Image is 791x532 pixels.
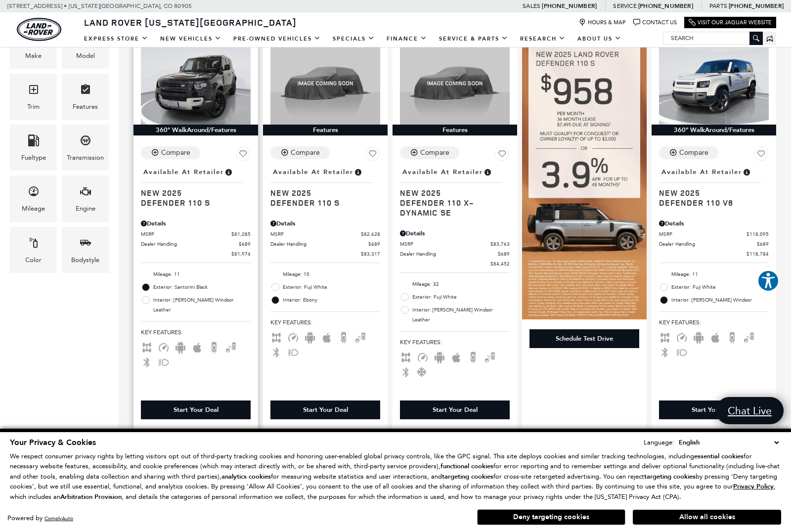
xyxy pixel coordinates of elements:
span: Adaptive Cruise Control [676,333,688,340]
div: Language: [644,439,674,445]
a: Service & Parts [433,30,514,47]
div: Features [393,125,517,135]
img: 2025 LAND ROVER Defender 110 S [141,42,251,125]
span: Parts [709,2,727,9]
span: Fog Lights [158,358,170,365]
a: Hours & Map [579,19,626,26]
span: Blind Spot Monitor [354,333,366,340]
div: Pricing Details - Defender 110 X-Dynamic SE [400,229,510,238]
div: Engine [76,203,95,214]
a: Finance [381,30,433,47]
img: 2025 LAND ROVER Defender 110 X-Dynamic SE [400,42,510,125]
span: $118,095 [747,230,769,238]
img: Land Rover [17,18,61,41]
span: MSRP [270,230,361,238]
span: Key Features : [270,317,380,328]
aside: Accessibility Help Desk [757,270,779,294]
span: Color [28,234,40,255]
li: Mileage: 10 [270,268,380,281]
button: Compare Vehicle [400,146,459,159]
span: Blind Spot Monitor [484,353,496,360]
div: Start Your Deal [433,405,478,414]
div: Start Your Deal [174,405,219,414]
div: Model [76,50,95,61]
div: Compare [291,148,320,157]
a: MSRP $82,628 [270,230,380,238]
span: $118,784 [747,250,769,258]
span: Sales [523,2,540,9]
span: Apple Car-Play [709,333,721,340]
span: Dealer Handling [270,240,368,248]
span: Defender 110 X-Dynamic SE [400,198,502,218]
span: Transmission [80,132,91,152]
span: AWD [659,333,671,340]
input: Search [663,32,762,44]
span: Android Auto [434,353,445,360]
div: Fueltype [21,152,46,163]
span: Fueltype [28,132,40,152]
a: $81,974 [141,250,251,258]
span: Defender 110 S [270,198,373,208]
div: Compare [679,148,708,157]
span: Vehicle is in stock and ready for immediate delivery. Due to demand, availability is subject to c... [483,167,492,177]
span: New 2025 [400,188,502,198]
a: Contact Us [633,19,677,26]
a: Land Rover [US_STATE][GEOGRAPHIC_DATA] [78,16,303,28]
a: land-rover [17,18,61,41]
span: Interior: [PERSON_NAME] Windsor Leather [153,295,251,315]
div: Start Your Deal [400,400,510,419]
span: Vehicle is in stock and ready for immediate delivery. Due to demand, availability is subject to c... [224,167,233,177]
a: Specials [327,30,381,47]
strong: analytics cookies [221,472,271,481]
span: Chat Live [723,404,777,417]
a: ComplyAuto [44,515,73,522]
span: Apple Car-Play [450,353,462,360]
div: Make [25,50,42,61]
div: Compare [161,148,190,157]
span: MSRP [659,230,747,238]
span: Key Features : [141,327,251,338]
a: $118,784 [659,250,769,258]
span: Interior: [PERSON_NAME] Windsor Leather [412,305,510,325]
p: We respect consumer privacy rights by letting visitors opt out of third-party tracking cookies an... [10,451,781,502]
div: Start Your Deal [692,405,737,414]
span: $81,285 [231,230,251,238]
span: Exterior: Fuji White [283,282,380,292]
span: AWD [141,343,153,350]
div: 360° WalkAround/Features [133,125,258,135]
a: [STREET_ADDRESS] • [US_STATE][GEOGRAPHIC_DATA], CO 80905 [7,2,192,9]
span: Vehicle is in stock and ready for immediate delivery. Due to demand, availability is subject to c... [353,167,362,177]
span: Exterior: Fuji White [671,282,769,292]
span: Backup Camera [208,343,220,350]
li: Mileage: 32 [400,278,510,291]
span: Dealer Handling [400,250,498,258]
span: Key Features : [659,317,769,328]
button: Compare Vehicle [659,146,718,159]
span: Cooled Seats [417,368,429,375]
div: Bodystyle [71,255,99,266]
span: $83,763 [490,240,510,248]
a: Dealer Handling $689 [659,240,769,248]
button: Save Vehicle [236,146,251,165]
span: Backup Camera [338,333,350,340]
span: MSRP [141,230,231,238]
a: Available at RetailerNew 2025Defender 110 V8 [659,165,769,208]
span: $689 [757,240,769,248]
a: Visit Our Jaguar Website [689,19,772,26]
span: Blind Spot Monitor [225,343,237,350]
select: Language Select [676,437,781,448]
strong: targeting cookies [442,472,493,481]
strong: targeting cookies [644,472,696,481]
span: Backup Camera [467,353,479,360]
u: Privacy Policy [733,482,774,491]
span: Blind Spot Monitor [743,333,755,340]
a: Available at RetailerNew 2025Defender 110 S [270,165,380,208]
span: Apple Car-Play [321,333,333,340]
a: About Us [571,30,627,47]
span: Available at Retailer [143,167,224,177]
a: [PHONE_NUMBER] [638,2,693,10]
div: Trim [27,101,40,112]
span: Defender 110 V8 [659,198,761,208]
span: Features [80,81,91,101]
div: FueltypeFueltype [10,125,57,171]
